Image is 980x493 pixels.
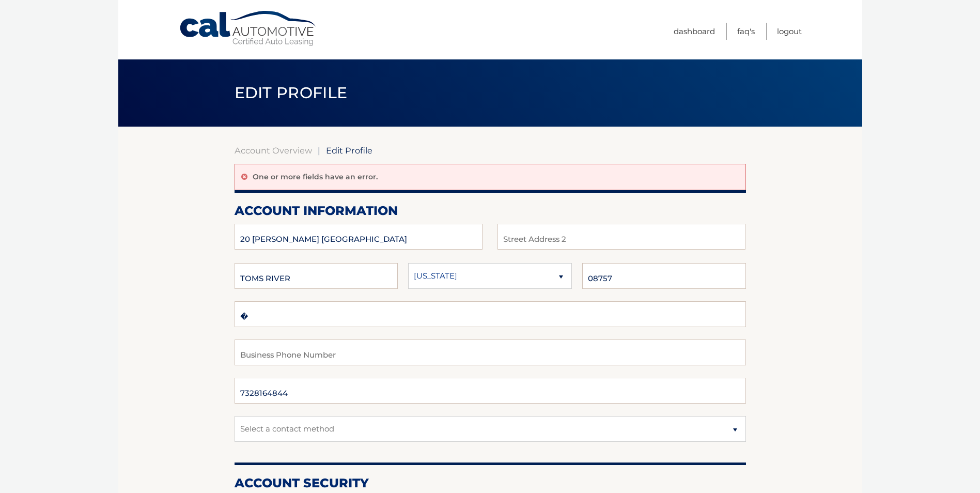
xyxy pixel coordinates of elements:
input: Street Address 2 [497,224,745,250]
a: Logout [777,23,802,40]
h2: Account Security [235,475,746,491]
h2: account information [235,203,746,219]
span: Edit Profile [326,145,372,156]
span: | [318,145,320,156]
input: Business Phone Number [235,340,746,365]
input: Mobile Phone Number [235,378,746,404]
input: Zip [582,263,746,289]
span: Edit Profile [235,83,348,102]
a: FAQ's [737,23,755,40]
input: Street Address 2 [235,224,483,250]
p: One or more fields have an error. [253,172,378,181]
a: Dashboard [674,23,715,40]
input: Home Phone Number [235,301,746,327]
a: Cal Automotive [179,10,318,47]
a: Account Overview [235,145,312,156]
input: City [235,263,398,289]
